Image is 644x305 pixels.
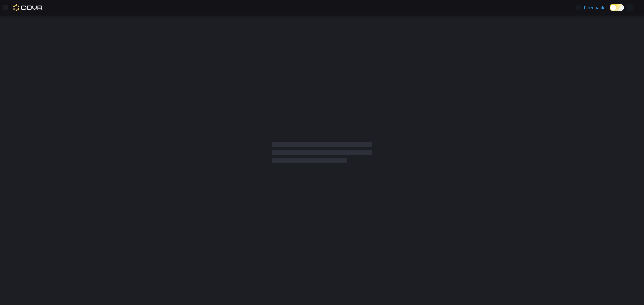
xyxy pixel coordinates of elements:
span: Feedback [584,4,604,11]
span: Dark Mode [610,11,610,11]
a: Feedback [573,1,607,14]
input: Dark Mode [610,4,624,11]
img: Cova [13,4,43,11]
span: Loading [272,143,372,165]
